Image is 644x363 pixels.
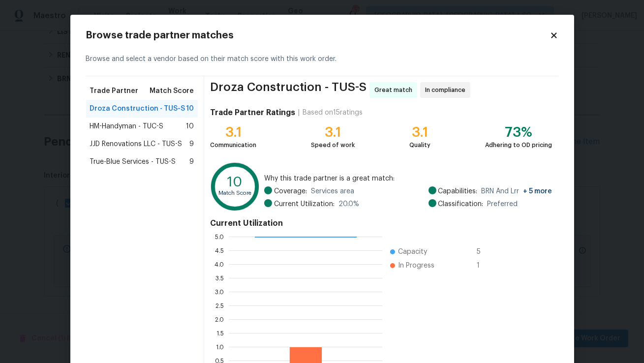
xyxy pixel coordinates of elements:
[264,174,552,183] span: Why this trade partner is a great match:
[486,127,552,137] div: 73%
[228,176,243,189] text: 10
[374,85,416,95] span: Great match
[210,140,256,150] div: Communication
[210,218,552,228] h4: Current Utilization
[186,104,194,114] span: 10
[215,234,224,240] text: 5.0
[398,247,427,257] span: Capacity
[523,188,552,195] span: + 5 more
[215,262,224,268] text: 4.0
[438,199,484,209] span: Classification:
[90,104,185,114] span: Droza Construction - TUS-S
[90,86,139,96] span: Trade Partner
[216,275,224,281] text: 3.5
[90,121,164,131] span: HM-Handyman - TUC-S
[295,108,303,118] div: |
[210,82,367,98] span: Droza Construction - TUS-S
[186,121,194,131] span: 10
[210,127,256,137] div: 3.1
[303,108,363,118] div: Based on 15 ratings
[409,140,430,150] div: Quality
[216,303,224,309] text: 2.5
[311,140,355,150] div: Speed of work
[438,186,478,196] span: Capabilities:
[219,190,252,196] text: Match Score
[189,139,194,149] span: 9
[477,247,492,257] span: 5
[90,139,183,149] span: JJD Renovations LLC - TUS-S
[215,317,224,323] text: 2.0
[338,199,359,209] span: 20.0 %
[311,186,354,196] span: Services area
[86,42,558,76] div: Browse and select a vendor based on their match score with this work order.
[311,127,355,137] div: 3.1
[86,30,550,40] h2: Browse trade partner matches
[274,186,307,196] span: Coverage:
[482,186,552,196] span: BRN And Lrr
[90,157,176,167] span: True-Blue Services - TUS-S
[217,331,224,336] text: 1.5
[477,261,492,271] span: 1
[216,344,224,350] text: 1.0
[189,157,194,167] span: 9
[486,140,552,150] div: Adhering to OD pricing
[150,86,194,96] span: Match Score
[409,127,430,137] div: 3.1
[425,85,469,95] span: In compliance
[274,199,335,209] span: Current Utilization:
[398,261,434,271] span: In Progress
[215,289,224,295] text: 3.0
[210,108,295,118] h4: Trade Partner Ratings
[215,248,224,254] text: 4.5
[488,199,518,209] span: Preferred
